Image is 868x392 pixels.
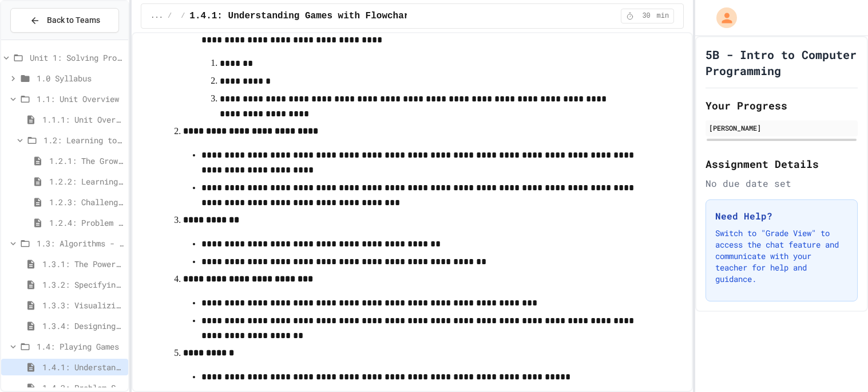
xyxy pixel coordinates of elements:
span: 1.2.2: Learning to Solve Hard Problems [49,175,124,187]
span: / [181,11,185,21]
span: 1.4: Playing Games [37,340,124,352]
h2: Assignment Details [706,156,858,172]
span: 1.2.4: Problem Solving Practice [49,217,124,229]
div: My Account [704,5,740,31]
span: 1.3.2: Specifying Ideas with Pseudocode [42,279,124,291]
span: 1.3: Algorithms - from Pseudocode to Flowcharts [37,237,124,249]
div: [PERSON_NAME] [709,123,854,133]
span: 1.0 Syllabus [37,72,124,84]
span: / [168,11,172,21]
span: 1.2.1: The Growth Mindset [49,155,124,167]
span: 1.2.3: Challenge Problem - The Bridge [49,196,124,208]
span: 30 [637,11,656,21]
span: 1.4.1: Understanding Games with Flowcharts [42,361,124,373]
span: min [657,11,669,21]
h2: Your Progress [706,97,858,113]
span: ... [150,11,163,21]
span: 1.2: Learning to Solve Hard Problems [43,134,124,146]
h3: Need Help? [715,209,848,223]
h1: 5B - Intro to Computer Programming [706,46,858,79]
div: No due date set [706,177,858,190]
span: Back to Teams [47,14,100,26]
span: Unit 1: Solving Problems in Computer Science [30,52,124,64]
span: 1.3.1: The Power of Algorithms [42,258,124,270]
span: 1.4.1: Understanding Games with Flowcharts [189,9,420,23]
span: 1.1: Unit Overview [37,93,124,105]
button: Back to Teams [10,8,119,33]
p: Switch to "Grade View" to access the chat feature and communicate with your teacher for help and ... [715,228,848,285]
span: 1.3.4: Designing Flowcharts [42,320,124,332]
span: 1.1.1: Unit Overview [42,113,124,126]
span: 1.3.3: Visualizing Logic with Flowcharts [42,299,124,311]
